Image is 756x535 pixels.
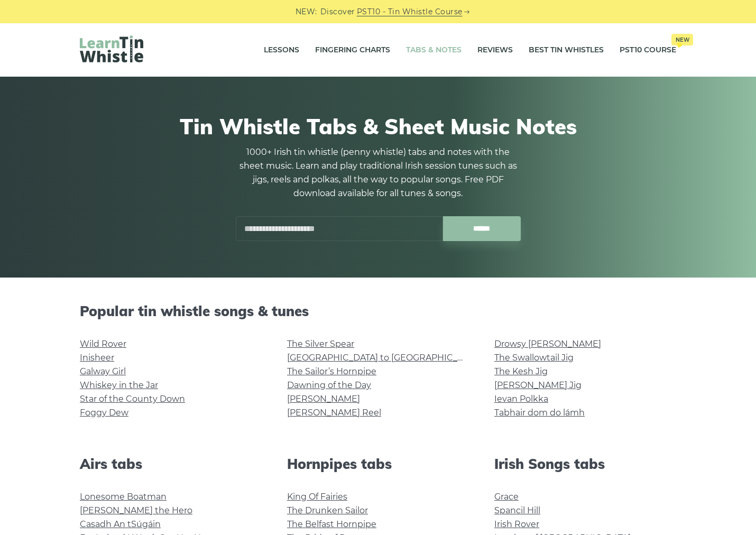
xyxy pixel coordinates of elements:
[671,34,693,45] span: New
[80,35,143,62] img: LearnTinWhistle.com
[80,408,128,418] a: Foggy Dew
[494,339,601,349] a: Drowsy [PERSON_NAME]
[494,366,548,376] a: The Kesh Jig
[287,492,347,502] a: King Of Fairies
[287,505,368,515] a: The Drunken Sailor
[287,408,381,418] a: [PERSON_NAME] Reel
[477,37,513,63] a: Reviews
[494,380,582,390] a: [PERSON_NAME] Jig
[80,505,192,515] a: [PERSON_NAME] the Hero
[80,339,126,349] a: Wild Rover
[529,37,604,63] a: Best Tin Whistles
[494,492,519,502] a: Grace
[494,408,585,418] a: Tabhair dom do lámh
[287,366,376,376] a: The Sailor’s Hornpipe
[287,519,376,529] a: The Belfast Hornpipe
[80,380,158,390] a: Whiskey in the Jar
[264,37,299,63] a: Lessons
[80,114,676,139] h1: Tin Whistle Tabs & Sheet Music Notes
[80,394,185,404] a: Star of the County Down
[80,303,676,319] h2: Popular tin whistle songs & tunes
[235,145,521,200] p: 1000+ Irish tin whistle (penny whistle) tabs and notes with the sheet music. Learn and play tradi...
[287,339,354,349] a: The Silver Spear
[80,492,167,502] a: Lonesome Boatman
[494,456,676,472] h2: Irish Songs tabs
[620,37,676,63] a: PST10 CourseNew
[494,394,548,404] a: Ievan Polkka
[80,456,262,472] h2: Airs tabs
[80,519,161,529] a: Casadh An tSúgáin
[287,456,469,472] h2: Hornpipes tabs
[406,37,462,63] a: Tabs & Notes
[80,353,114,363] a: Inisheer
[80,366,126,376] a: Galway Girl
[315,37,390,63] a: Fingering Charts
[287,380,371,390] a: Dawning of the Day
[287,394,360,404] a: [PERSON_NAME]
[287,353,482,363] a: [GEOGRAPHIC_DATA] to [GEOGRAPHIC_DATA]
[494,505,540,515] a: Spancil Hill
[494,353,574,363] a: The Swallowtail Jig
[494,519,539,529] a: Irish Rover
